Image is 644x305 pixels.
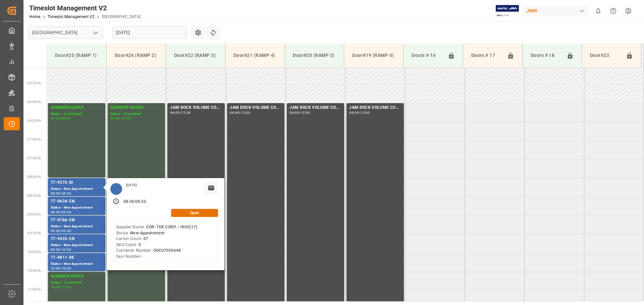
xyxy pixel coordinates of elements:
[524,4,591,17] button: JIMS
[51,192,60,195] div: 08:00
[28,156,41,160] span: 07:30 Hr
[51,217,103,224] div: 77-9766-CN
[289,111,299,114] div: 06:00
[409,49,445,62] div: Doors # 16
[51,248,60,251] div: 09:30
[51,205,103,211] div: Status - New Appointment
[230,111,239,114] div: 06:00
[60,211,61,214] div: -
[110,117,120,120] div: 06:00
[51,111,103,117] div: Status - Completed
[28,269,41,273] span: 10:30 Hr
[52,49,101,62] div: Door#25 (RAMP 1)
[230,104,282,111] div: JAM DOCK VOLUME CONTROL
[60,229,61,232] div: -
[51,254,103,261] div: 77-9811-DE
[28,288,41,291] span: 11:00 Hr
[239,111,240,114] div: -
[528,49,564,62] div: Doors # 18
[48,14,95,19] a: Timeslot Management V2
[120,117,121,120] div: -
[51,242,103,248] div: Status - New Appointment
[51,117,60,120] div: 06:00
[51,229,60,232] div: 09:00
[90,27,100,38] button: open menu
[170,104,222,111] div: JAM DOCK VOLUME CONTROL
[51,280,103,286] div: Status - Completed
[61,286,71,289] div: 12:00
[61,229,71,232] div: 09:30
[61,248,71,251] div: 10:00
[116,224,197,259] div: Supplier Name - Status - Carton Count - Skid Count - Container Number - Seal Number -
[60,117,61,120] div: -
[299,111,300,114] div: -
[587,49,623,62] div: Door#23
[51,261,103,267] div: Status - New Appointment
[181,111,191,114] div: 12:00
[51,273,103,280] div: SUMMER HOURS
[28,231,41,235] span: 09:30 Hr
[349,104,401,111] div: JAM DOCK VOLUME CONTROL
[28,138,41,141] span: 07:00 Hr
[61,117,71,120] div: 08:00
[28,175,41,179] span: 08:00 Hr
[60,248,61,251] div: -
[28,100,41,104] span: 06:00 Hr
[134,199,135,205] div: -
[110,104,162,111] div: SUMMER HOURS
[300,111,310,114] div: 12:00
[170,111,180,114] div: 06:00
[121,117,131,120] div: 12:00
[51,211,60,214] div: 08:30
[112,49,160,62] div: Door#24 (RAMP 2)
[231,49,279,62] div: Door#21 (RAMP 4)
[29,3,141,13] div: Timeslot Management V2
[123,199,134,205] div: 08:00
[29,14,40,19] a: Home
[51,286,60,289] div: 10:30
[359,111,360,114] div: -
[591,3,606,18] button: show 0 new notifications
[469,49,504,62] div: Doors # 17
[60,267,61,270] div: -
[28,194,41,198] span: 08:30 Hr
[60,286,61,289] div: -
[28,119,41,123] span: 06:30 Hr
[135,199,146,205] div: 08:30
[28,250,41,254] span: 10:00 Hr
[360,111,370,114] div: 12:00
[143,236,148,241] b: 37
[51,179,103,186] div: 77-9376-ID
[171,49,220,62] div: Door#22 (RAMP 3)
[112,26,186,39] input: DD.MM.YYYY
[51,224,103,229] div: Status - New Appointment
[290,49,338,62] div: Door#20 (RAMP 5)
[51,198,103,205] div: 77-9634-CN
[51,236,103,242] div: 77-9425-CN
[350,49,398,62] div: Door#19 (RAMP 6)
[180,111,181,114] div: -
[51,186,103,192] div: Status - New Appointment
[110,111,162,117] div: Status - Completed
[61,192,71,195] div: 08:30
[240,111,250,114] div: 12:00
[60,192,61,195] div: -
[51,267,60,270] div: 10:00
[28,213,41,216] span: 09:00 Hr
[28,26,103,39] input: Type to search/select
[28,81,41,85] span: 05:30 Hr
[51,104,103,111] div: SUMMER HOURS
[606,3,621,18] button: Help Center
[61,267,71,270] div: 10:30
[524,6,588,16] div: JIMS
[171,209,218,217] button: Open
[61,211,71,214] div: 09:00
[146,225,197,229] b: COR-TEK CORP. / IN02(17)
[139,242,141,247] b: 5
[130,231,164,235] b: New Appointment
[496,5,519,17] img: Exertis%20JAM%20-%20Email%20Logo.jpg_1722504956.jpg
[153,248,181,253] b: OOCU7020648
[289,104,341,111] div: JAM DOCK VOLUME CONTROL
[124,183,139,187] div: [DATE]
[349,111,359,114] div: 06:00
